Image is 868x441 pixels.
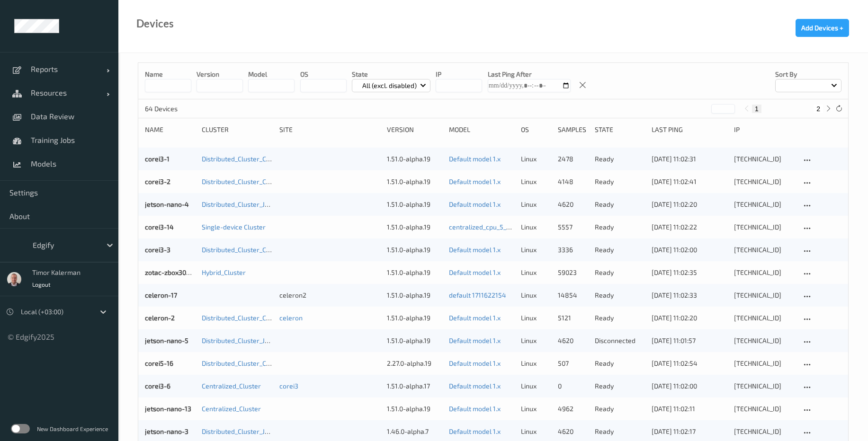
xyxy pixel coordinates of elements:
button: Add Devices + [796,19,849,37]
a: Default model 1.x [449,200,501,208]
div: 1.51.0-alpha.19 [387,245,442,255]
div: [DATE] 11:02:41 [652,177,727,186]
p: linux [521,268,551,277]
a: corei5-16 [145,359,173,367]
a: Centralized_Cluster [202,405,261,413]
a: zotac-zbox3060-1 [145,268,199,276]
div: 59023 [558,268,588,277]
div: Name [145,125,195,134]
a: jetson-nano-5 [145,336,188,344]
div: 1.51.0-alpha.19 [387,222,442,232]
p: linux [521,336,551,345]
a: Default model 1.x [449,382,501,390]
a: jetson-nano-13 [145,405,191,413]
div: Model [449,125,514,134]
div: version [387,125,442,134]
p: State [352,70,431,79]
p: linux [521,200,551,209]
p: OS [300,70,347,79]
p: ready [595,381,645,391]
p: IP [436,70,482,79]
div: [TECHNICAL_ID] [734,200,795,209]
a: corei3 [279,382,298,390]
div: 0 [558,381,588,391]
a: corei3-6 [145,382,170,390]
p: ready [595,154,645,164]
div: State [595,125,645,134]
a: Distributed_Cluster_Corei3 [202,246,282,254]
a: celeron-17 [145,291,177,299]
div: Devices [136,19,174,28]
div: 4148 [558,177,588,186]
a: corei3-2 [145,177,170,185]
div: 4620 [558,336,588,345]
p: linux [521,291,551,300]
div: [TECHNICAL_ID] [734,313,795,323]
div: [TECHNICAL_ID] [734,336,795,345]
div: [TECHNICAL_ID] [734,268,795,277]
a: default 1711622154 [449,291,506,299]
div: [TECHNICAL_ID] [734,154,795,164]
p: linux [521,222,551,232]
div: 507 [558,359,588,368]
div: OS [521,125,551,134]
p: linux [521,177,551,186]
p: Last Ping After [488,70,571,79]
a: celeron-2 [145,314,175,322]
a: Default model 1.x [449,405,501,413]
div: [TECHNICAL_ID] [734,427,795,436]
div: 1.51.0-alpha.19 [387,404,442,414]
a: Centralized_Cluster [202,382,261,390]
a: Distributed_Cluster_Corei3 [202,155,282,163]
p: linux [521,154,551,164]
p: ready [595,222,645,232]
div: 3336 [558,245,588,255]
a: Single-device Cluster [202,223,266,231]
div: [DATE] 11:02:11 [652,404,727,414]
div: [TECHNICAL_ID] [734,291,795,300]
button: 2 [814,105,823,113]
div: [DATE] 11:02:31 [652,154,727,164]
div: Cluster [202,125,272,134]
p: All (excl. disabled) [359,81,420,90]
div: celeron2 [279,291,380,300]
a: Distributed_Cluster_JetsonNano [202,427,298,435]
a: centralized_cpu_5_epochs [DATE] 15:59 [DATE] 12:59 Auto Save [449,223,637,231]
p: ready [595,268,645,277]
p: ready [595,245,645,255]
div: 1.51.0-alpha.19 [387,313,442,323]
div: 4962 [558,404,588,414]
button: 1 [752,105,761,113]
p: ready [595,177,645,186]
a: jetson-nano-4 [145,200,189,208]
p: Sort by [775,70,841,79]
a: Default model 1.x [449,359,501,367]
div: Last Ping [652,125,727,134]
a: corei3-1 [145,155,170,163]
div: 1.46.0-alpha.7 [387,427,442,436]
div: [DATE] 11:02:33 [652,291,727,300]
div: Samples [558,125,588,134]
div: [DATE] 11:02:54 [652,359,727,368]
p: ready [595,359,645,368]
div: 2478 [558,154,588,164]
div: [DATE] 11:02:35 [652,268,727,277]
div: [TECHNICAL_ID] [734,222,795,232]
a: corei3-3 [145,246,170,254]
div: 2.27.0-alpha.19 [387,359,442,368]
p: linux [521,359,551,368]
div: [DATE] 11:02:20 [652,313,727,323]
p: linux [521,427,551,436]
p: ready [595,291,645,300]
div: 1.51.0-alpha.17 [387,381,442,391]
a: Hybrid_Cluster [202,268,246,276]
p: linux [521,313,551,323]
div: [DATE] 11:01:57 [652,336,727,345]
div: 4620 [558,427,588,436]
div: [TECHNICAL_ID] [734,177,795,186]
p: version [197,70,243,79]
a: Default model 1.x [449,314,501,322]
a: Default model 1.x [449,177,501,185]
p: linux [521,404,551,414]
p: ready [595,404,645,414]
